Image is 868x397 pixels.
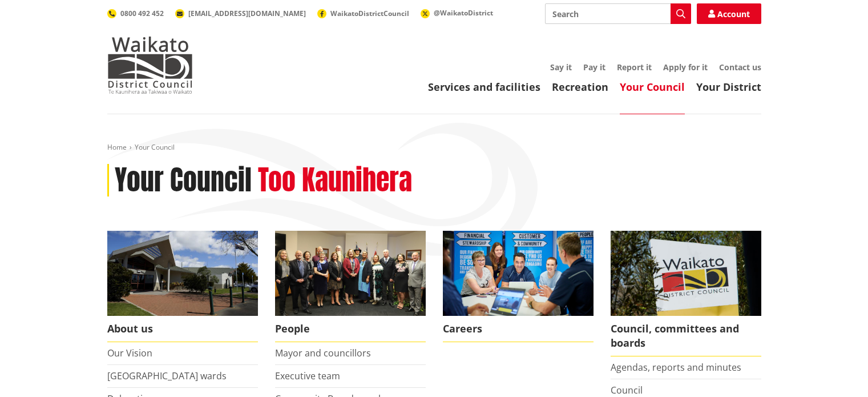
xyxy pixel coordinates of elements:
img: Office staff in meeting - Career page [443,231,594,316]
a: WDC Building 0015 About us [107,231,258,342]
a: Contact us [719,62,761,73]
span: WaikatoDistrictCouncil [330,9,409,18]
span: [EMAIL_ADDRESS][DOMAIN_NAME] [188,9,306,18]
a: Pay it [583,62,605,73]
a: Apply for it [663,62,708,73]
a: Home [107,142,127,152]
a: [EMAIL_ADDRESS][DOMAIN_NAME] [175,9,306,18]
a: Mayor and councillors [275,347,371,359]
a: Account [697,3,761,24]
span: About us [107,316,258,342]
a: Waikato-District-Council-sign Council, committees and boards [611,231,761,356]
a: Your Council [620,80,685,94]
a: Services and facilities [428,80,540,94]
img: Waikato District Council - Te Kaunihera aa Takiwaa o Waikato [107,37,193,94]
a: Agendas, reports and minutes [611,361,741,374]
span: @WaikatoDistrict [434,8,493,18]
a: Report it [617,62,652,73]
h2: Too Kaunihera [258,164,412,197]
a: Our Vision [107,347,152,359]
nav: breadcrumb [107,143,761,153]
a: 0800 492 452 [107,9,164,18]
span: Council, committees and boards [611,316,761,356]
a: Your District [696,80,761,94]
h1: Your Council [115,164,252,197]
a: Say it [550,62,572,73]
span: Your Council [135,142,175,152]
img: Waikato-District-Council-sign [611,231,761,316]
span: Careers [443,316,594,342]
a: [GEOGRAPHIC_DATA] wards [107,370,227,382]
a: Executive team [275,370,340,382]
span: People [275,316,426,342]
img: WDC Building 0015 [107,231,258,316]
span: 0800 492 452 [120,9,164,18]
a: @WaikatoDistrict [421,8,493,18]
a: 2022 Council People [275,231,426,342]
a: Council [611,384,643,396]
a: WaikatoDistrictCouncil [317,9,409,18]
img: 2022 Council [275,231,426,316]
a: Recreation [552,80,608,94]
input: Search input [545,3,691,24]
a: Careers [443,231,594,342]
